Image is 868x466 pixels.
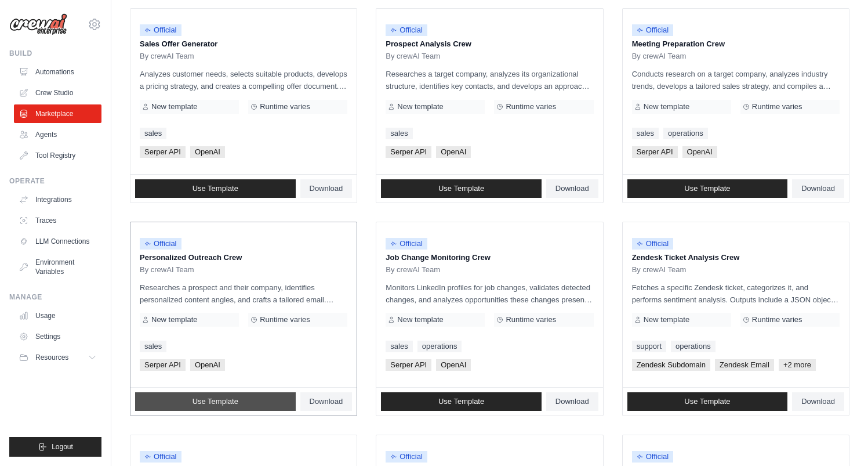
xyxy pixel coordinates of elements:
[397,315,443,324] span: New template
[9,49,101,58] div: Build
[644,102,689,111] span: New template
[151,102,197,111] span: New template
[627,392,788,411] a: Use Template
[9,176,101,186] div: Operate
[140,265,194,274] span: By crewAI Team
[310,184,343,193] span: Download
[9,13,67,35] img: Logo
[506,102,556,111] span: Runtime varies
[386,359,431,371] span: Serper API
[632,265,687,274] span: By crewAI Team
[386,265,440,274] span: By crewAI Team
[14,306,101,325] a: Usage
[632,128,659,139] a: sales
[684,397,730,406] span: Use Template
[438,397,484,406] span: Use Template
[632,238,674,250] span: Official
[381,392,542,411] a: Use Template
[632,359,710,371] span: Zendesk Subdomain
[140,359,186,371] span: Serper API
[506,315,556,324] span: Runtime varies
[386,252,593,263] p: Job Change Monitoring Crew
[140,38,347,50] p: Sales Offer Generator
[801,397,835,406] span: Download
[386,146,431,158] span: Serper API
[260,102,310,111] span: Runtime varies
[135,392,296,411] a: Use Template
[140,252,347,263] p: Personalized Outreach Crew
[14,253,101,281] a: Environment Variables
[386,281,593,306] p: Monitors LinkedIn profiles for job changes, validates detected changes, and analyzes opportunitie...
[140,281,347,306] p: Researches a prospect and their company, identifies personalized content angles, and crafts a tai...
[671,341,716,352] a: operations
[14,125,101,144] a: Agents
[260,315,310,324] span: Runtime varies
[151,315,197,324] span: New template
[386,238,427,250] span: Official
[386,52,440,61] span: By crewAI Team
[555,184,589,193] span: Download
[14,348,101,367] button: Resources
[14,84,101,102] a: Crew Studio
[140,68,347,92] p: Analyzes customer needs, selects suitable products, develops a pricing strategy, and creates a co...
[632,146,678,158] span: Serper API
[632,451,674,463] span: Official
[300,179,353,198] a: Download
[792,179,844,198] a: Download
[300,392,353,411] a: Download
[14,211,101,230] a: Traces
[14,63,101,81] a: Automations
[397,102,443,111] span: New template
[546,179,598,198] a: Download
[386,24,427,36] span: Official
[381,179,542,198] a: Use Template
[752,102,802,111] span: Runtime varies
[140,341,166,352] a: sales
[436,146,471,158] span: OpenAI
[436,359,471,371] span: OpenAI
[792,392,844,411] a: Download
[644,315,689,324] span: New template
[438,184,484,193] span: Use Template
[632,252,840,263] p: Zendesk Ticket Analysis Crew
[14,232,101,251] a: LLM Connections
[632,341,666,352] a: support
[14,327,101,346] a: Settings
[632,281,840,306] p: Fetches a specific Zendesk ticket, categorizes it, and performs sentiment analysis. Outputs inclu...
[386,341,412,352] a: sales
[9,437,101,457] button: Logout
[627,179,788,198] a: Use Template
[14,104,101,123] a: Marketplace
[35,353,68,362] span: Resources
[140,451,181,463] span: Official
[310,397,343,406] span: Download
[546,392,598,411] a: Download
[632,38,840,50] p: Meeting Preparation Crew
[140,238,181,250] span: Official
[779,359,816,371] span: +2 more
[135,179,296,198] a: Use Template
[684,184,730,193] span: Use Template
[140,128,166,139] a: sales
[632,68,840,92] p: Conducts research on a target company, analyzes industry trends, develops a tailored sales strate...
[190,146,225,158] span: OpenAI
[190,359,225,371] span: OpenAI
[663,128,708,139] a: operations
[52,442,73,451] span: Logout
[193,397,238,406] span: Use Template
[140,146,186,158] span: Serper API
[193,184,238,193] span: Use Template
[14,146,101,165] a: Tool Registry
[9,292,101,302] div: Manage
[386,68,593,92] p: Researches a target company, analyzes its organizational structure, identifies key contacts, and ...
[386,128,412,139] a: sales
[555,397,589,406] span: Download
[715,359,774,371] span: Zendesk Email
[386,38,593,50] p: Prospect Analysis Crew
[417,341,462,352] a: operations
[140,52,194,61] span: By crewAI Team
[682,146,717,158] span: OpenAI
[801,184,835,193] span: Download
[632,52,687,61] span: By crewAI Team
[632,24,674,36] span: Official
